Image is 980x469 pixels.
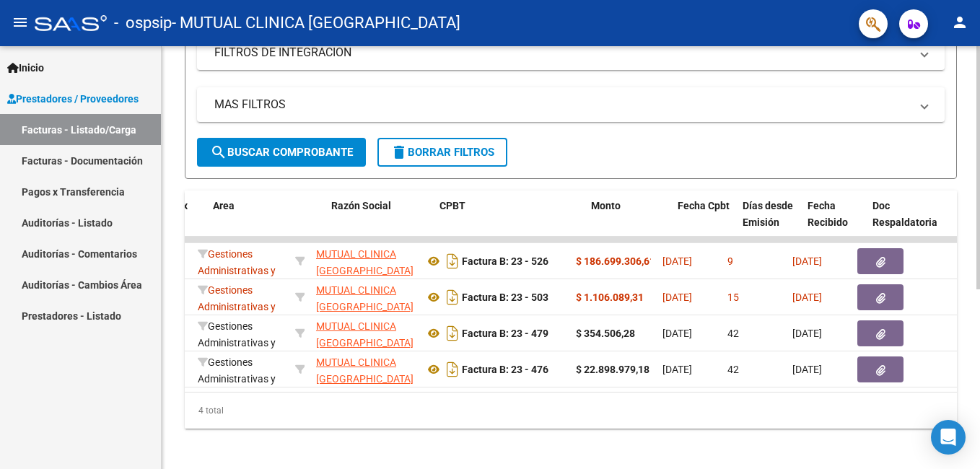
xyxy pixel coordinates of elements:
mat-panel-title: MAS FILTROS [214,97,910,113]
datatable-header-cell: Fecha Cpbt [672,190,737,254]
span: 9 [727,255,733,267]
div: 30676951446 [316,246,413,276]
datatable-header-cell: Area [207,190,305,254]
strong: Factura B: 23 - 476 [462,364,548,375]
span: [DATE] [792,328,822,339]
span: Doc Respaldatoria [872,200,937,228]
span: Gestiones Administrativas y Otros [198,356,276,401]
span: 42 [727,364,739,375]
span: MUTUAL CLINICA [GEOGRAPHIC_DATA] [316,284,414,312]
div: 30676951446 [316,354,413,385]
div: 30676951446 [316,282,413,312]
datatable-header-cell: CPBT [434,190,585,254]
span: [DATE] [662,255,692,267]
span: [DATE] [792,364,822,375]
mat-expansion-panel-header: FILTROS DE INTEGRACION [197,35,945,70]
datatable-header-cell: Monto [585,190,672,254]
strong: $ 186.699.306,61 [576,255,655,267]
span: Borrar Filtros [390,146,494,159]
span: Gestiones Administrativas y Otros [198,248,276,293]
i: Descargar documento [443,358,462,381]
mat-icon: search [210,144,227,161]
div: Open Intercom Messenger [931,420,966,455]
span: Fecha Recibido [808,200,848,228]
mat-panel-title: FILTROS DE INTEGRACION [214,45,910,61]
span: 15 [727,292,739,303]
datatable-header-cell: Doc Respaldatoria [867,190,953,254]
div: 4 total [185,393,957,429]
span: Monto [591,200,621,211]
span: [DATE] [792,292,822,303]
span: Buscar Comprobante [210,146,353,159]
datatable-header-cell: Fecha Recibido [802,190,867,254]
strong: $ 22.898.979,18 [576,364,649,375]
mat-expansion-panel-header: MAS FILTROS [197,87,945,122]
strong: $ 1.106.089,31 [576,292,644,303]
button: Buscar Comprobante [197,138,366,167]
span: Area [213,200,235,211]
span: Razón Social [331,200,391,211]
span: Días desde Emisión [743,200,793,228]
strong: $ 354.506,28 [576,328,635,339]
span: [DATE] [662,364,692,375]
strong: Factura B: 23 - 526 [462,255,548,267]
strong: Factura B: 23 - 503 [462,292,548,303]
strong: Factura B: 23 - 479 [462,328,548,339]
span: - MUTUAL CLINICA [GEOGRAPHIC_DATA] [172,7,460,39]
span: Gestiones Administrativas y Otros [198,284,276,329]
span: 42 [727,328,739,339]
i: Descargar documento [443,286,462,309]
span: [DATE] [662,328,692,339]
datatable-header-cell: Razón Social [325,190,434,254]
mat-icon: delete [390,144,408,161]
span: CPBT [439,200,465,211]
i: Descargar documento [443,322,462,345]
mat-icon: menu [12,14,29,31]
div: 30676951446 [316,318,413,349]
span: MUTUAL CLINICA [GEOGRAPHIC_DATA] [316,320,414,349]
span: [DATE] [792,255,822,267]
span: Fecha Cpbt [678,200,730,211]
span: [DATE] [662,292,692,303]
span: Inicio [7,60,44,76]
span: - ospsip [114,7,172,39]
span: Gestiones Administrativas y Otros [198,320,276,365]
mat-icon: person [951,14,968,31]
span: MUTUAL CLINICA [GEOGRAPHIC_DATA] [316,356,414,385]
button: Borrar Filtros [377,138,507,167]
span: MUTUAL CLINICA [GEOGRAPHIC_DATA] [316,248,414,276]
i: Descargar documento [443,250,462,273]
datatable-header-cell: Días desde Emisión [737,190,802,254]
span: Prestadores / Proveedores [7,91,139,107]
